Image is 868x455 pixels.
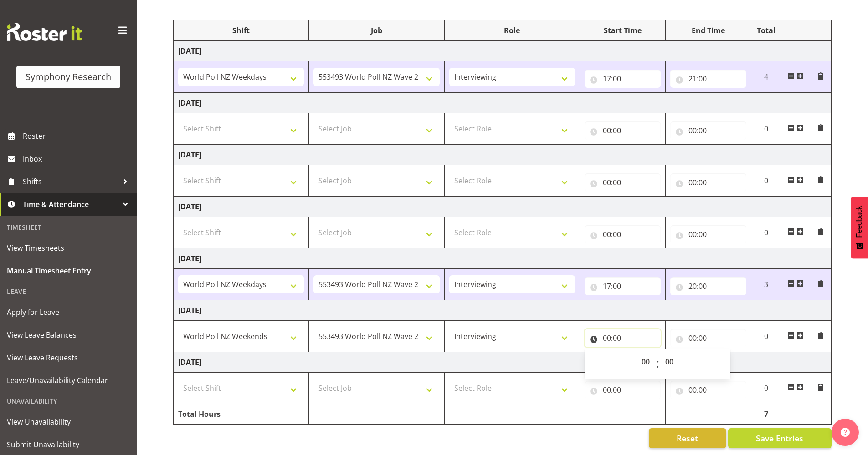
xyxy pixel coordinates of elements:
[728,428,832,448] button: Save Entries
[585,225,661,243] input: Click to select...
[7,23,82,41] img: Rosterit website logo
[585,381,661,399] input: Click to select...
[585,329,661,347] input: Click to select...
[23,175,118,188] span: Shifts
[2,259,134,282] a: Manual Timesheet Entry
[313,25,439,36] div: Job
[7,351,130,364] span: View Leave Requests
[7,328,130,342] span: View Leave Balances
[756,25,777,36] div: Total
[585,25,661,36] div: Start Time
[2,392,134,410] div: Unavailability
[174,404,309,425] td: Total Hours
[756,432,803,444] span: Save Entries
[585,277,661,295] input: Click to select...
[751,61,781,93] td: 4
[2,324,134,346] a: View Leave Balances
[670,121,746,140] input: Click to select...
[7,415,130,429] span: View Unavailability
[751,113,781,145] td: 0
[2,410,134,433] a: View Unavailability
[670,70,746,88] input: Click to select...
[23,129,132,143] span: Roster
[841,428,850,437] img: help-xxl-2.png
[677,432,698,444] span: Reset
[649,428,726,448] button: Reset
[174,352,832,373] td: [DATE]
[2,237,134,259] a: View Timesheets
[670,225,746,243] input: Click to select...
[178,25,304,36] div: Shift
[670,173,746,192] input: Click to select...
[23,197,118,211] span: Time & Attendance
[174,41,832,61] td: [DATE]
[855,206,863,238] span: Feedback
[670,329,746,347] input: Click to select...
[174,248,832,269] td: [DATE]
[7,264,130,278] span: Manual Timesheet Entry
[7,305,130,319] span: Apply for Leave
[851,197,868,258] button: Feedback - Show survey
[751,404,781,425] td: 7
[449,25,575,36] div: Role
[174,197,832,217] td: [DATE]
[751,373,781,404] td: 0
[2,301,134,324] a: Apply for Leave
[751,165,781,197] td: 0
[585,173,661,192] input: Click to select...
[2,369,134,392] a: Leave/Unavailability Calendar
[26,70,111,84] div: Symphony Research
[585,121,661,140] input: Click to select...
[751,269,781,300] td: 3
[174,145,832,165] td: [DATE]
[2,346,134,369] a: View Leave Requests
[670,381,746,399] input: Click to select...
[7,374,130,387] span: Leave/Unavailability Calendar
[7,241,130,255] span: View Timesheets
[2,282,134,301] div: Leave
[585,70,661,88] input: Click to select...
[670,277,746,295] input: Click to select...
[656,353,659,375] span: :
[7,438,130,451] span: Submit Unavailability
[174,300,832,321] td: [DATE]
[174,93,832,113] td: [DATE]
[751,217,781,248] td: 0
[23,152,132,166] span: Inbox
[751,321,781,352] td: 0
[670,25,746,36] div: End Time
[2,218,134,237] div: Timesheet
